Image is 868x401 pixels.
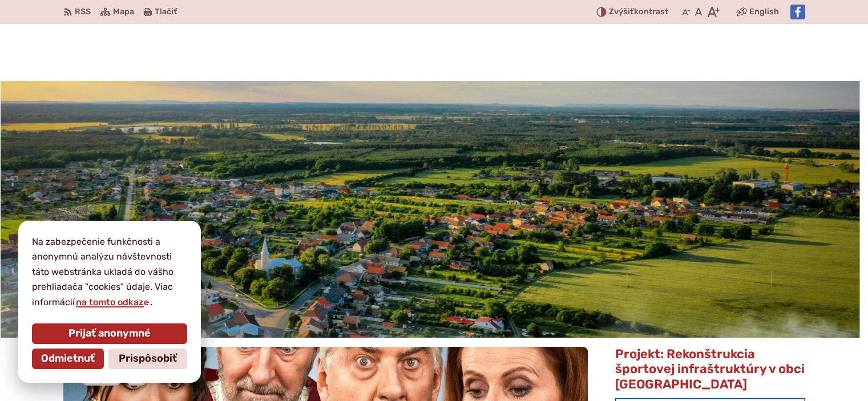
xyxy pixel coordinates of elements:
button: Prispôsobiť [108,349,187,369]
a: English [747,5,781,19]
button: Prijať anonymné [32,323,187,344]
a: na tomto odkaze [75,297,150,307]
span: Prispôsobiť [119,353,177,365]
span: Tlačiť [155,7,177,17]
span: English [749,5,779,19]
span: Zvýšiť [609,7,634,17]
span: Odmietnuť [41,353,95,365]
span: Mapa [113,5,134,19]
p: Na zabezpečenie funkčnosti a anonymnú analýzu návštevnosti táto webstránka ukladá do vášho prehli... [32,234,187,310]
span: Projekt: Rekonštrukcia športovej infraštruktúry v obci [GEOGRAPHIC_DATA] [615,346,805,392]
button: Odmietnuť [32,349,104,369]
span: kontrast [609,7,668,17]
img: Prejsť na Facebook stránku [790,5,805,19]
span: Prijať anonymné [68,327,151,340]
span: RSS [75,5,91,19]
